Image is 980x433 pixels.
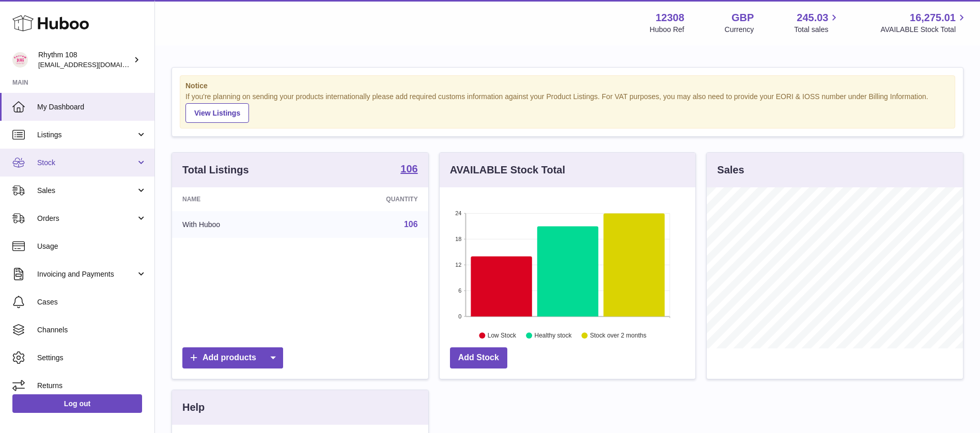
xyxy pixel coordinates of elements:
h3: Total Listings [182,163,249,177]
span: 245.03 [797,11,828,25]
text: 0 [458,313,461,319]
text: 6 [458,287,461,294]
span: Listings [37,130,136,140]
h3: AVAILABLE Stock Total [450,163,565,177]
text: 24 [455,210,461,216]
span: Settings [37,353,147,363]
span: Invoicing and Payments [37,269,136,279]
text: 12 [455,262,461,268]
span: Usage [37,242,147,251]
div: Rhythm 108 [38,50,131,70]
h3: Sales [717,163,744,177]
a: View Listings [185,103,249,123]
text: Low Stock [488,332,517,339]
img: orders@rhythm108.com [12,52,28,68]
span: [EMAIL_ADDRESS][DOMAIN_NAME] [38,60,152,69]
a: 106 [400,164,417,176]
a: Log out [12,394,142,413]
span: AVAILABLE Stock Total [880,25,968,35]
div: Huboo Ref [650,25,685,35]
span: Sales [37,186,136,196]
span: Total sales [794,25,840,35]
a: 16,275.01 AVAILABLE Stock Total [880,11,968,35]
th: Name [172,187,307,211]
text: Healthy stock [534,332,572,339]
a: Add Stock [450,347,507,368]
span: Stock [37,158,136,168]
a: 245.03 Total sales [794,11,840,35]
span: 16,275.01 [910,11,956,25]
strong: 12308 [656,11,685,25]
a: Add products [182,347,283,368]
span: My Dashboard [37,102,147,112]
span: Cases [37,297,147,307]
strong: 106 [400,164,417,174]
td: With Huboo [172,211,307,238]
strong: Notice [185,81,950,91]
text: Stock over 2 months [590,332,646,339]
span: Channels [37,325,147,335]
div: Currency [725,25,754,35]
div: If you're planning on sending your products internationally please add required customs informati... [185,92,950,123]
span: Orders [37,214,136,223]
strong: GBP [732,11,754,25]
span: Returns [37,381,147,391]
h3: Help [182,400,205,414]
text: 18 [455,236,461,242]
a: 106 [404,220,418,229]
th: Quantity [307,187,428,211]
